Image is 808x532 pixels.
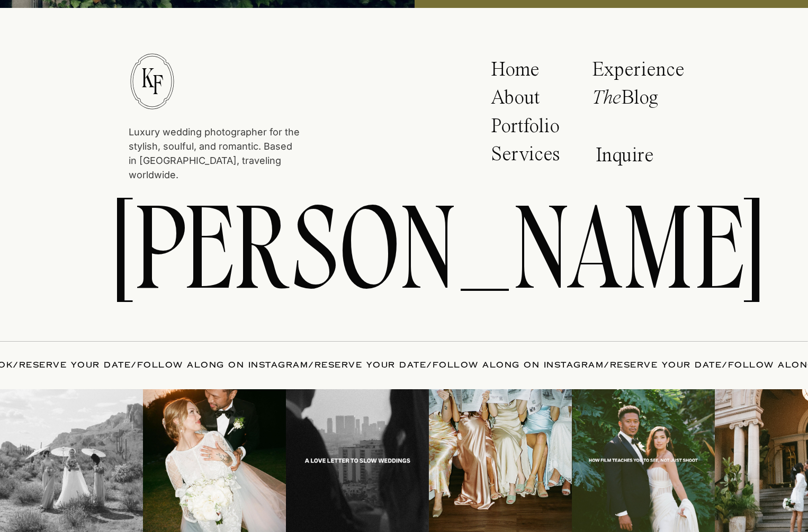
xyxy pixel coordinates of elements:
img: Hot take: your wedding isn’t a race or performance. Slow it down. Be in it. Feel it. That’s where... [286,389,429,532]
i: The [592,88,621,108]
p: Luxury wedding photographer for the stylish, soulful, and romantic. Based in [GEOGRAPHIC_DATA], t... [129,125,300,171]
h2: AN ARTFUL APPROACH YOUR MOST CHERISHED MOMENTS [176,112,632,318]
a: Experience [592,60,685,83]
p: The approach [345,75,463,90]
img: Shooting film isn’t just a medium — it’s a mindset. 🎞️ #filmweddingphotographer #destinationweddi... [572,389,715,532]
i: for [433,164,482,209]
a: Portfolio [491,116,567,143]
a: Home [491,60,546,86]
a: Services [491,144,564,171]
img: A moment for the girls 🗞️ [429,389,572,532]
a: FOLLOW ALONG ON INSTAGRAM [137,360,309,370]
a: RESERVE YOUR DATE [315,360,427,370]
p: Through a blend of digital and film mediums, I create imagery that is romantic, soulful, and emot... [231,329,577,367]
img: Aubrey & David’s stunning day shot on a mix of 35mm and medium format film 🕊️ more to come! vendo... [143,389,286,532]
p: Blog [592,88,678,114]
p: F [145,71,170,95]
a: About [491,88,553,114]
a: Inquire [596,145,660,170]
p: K [141,65,154,88]
a: RESERVE YOUR DATE [19,360,131,370]
a: FOLLOW ALONG ON INSTAGRAM [433,360,604,370]
a: [PERSON_NAME] [112,187,696,311]
a: TheBlog [592,88,678,114]
a: RESERVE YOUR DATE [610,360,722,370]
